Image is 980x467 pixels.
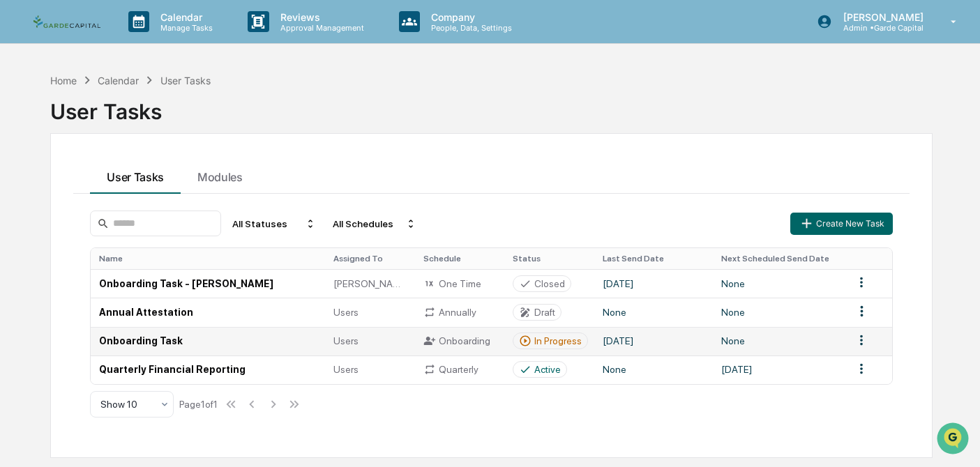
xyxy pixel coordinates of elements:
[91,327,325,355] td: Onboarding Task
[594,248,713,269] th: Last Send Date
[333,364,359,375] span: Users
[333,278,407,289] span: [PERSON_NAME] Group
[181,156,259,194] button: Modules
[63,129,192,140] div: We're available if you need us!
[91,355,325,384] td: Quarterly Financial Reporting
[91,248,325,269] th: Name
[534,307,555,318] div: Draft
[14,222,36,245] img: Scott Severs
[50,88,933,124] div: User Tasks
[33,15,100,29] img: logo
[8,288,96,313] a: 🖐️Preclearance
[91,298,325,326] td: Annual Attestation
[14,38,254,60] p: How can we help?
[160,75,211,86] div: User Tasks
[420,11,519,23] p: Company
[420,23,519,33] p: People, Data, Settings
[14,115,39,140] img: 1746055101610-c473b297-6a78-478c-a979-82029cc54cd1
[790,213,892,235] button: Create New Task
[269,11,371,23] p: Reviews
[713,269,846,298] td: None
[423,335,497,347] div: Onboarding
[14,295,25,306] div: 🖐️
[333,307,359,318] span: Users
[327,213,422,235] div: All Schedules
[594,355,713,384] td: None
[333,335,359,346] span: Users
[832,23,930,33] p: Admin • Garde Capital
[91,269,325,298] td: Onboarding Task - [PERSON_NAME]
[504,248,594,269] th: Status
[594,298,713,326] td: None
[216,160,254,177] button: See all
[149,11,220,23] p: Calendar
[713,355,846,384] td: [DATE]
[713,248,846,269] th: Next Scheduled Send Date
[123,198,152,209] span: [DATE]
[116,236,121,247] span: •
[14,321,25,332] div: 🔎
[423,277,497,290] div: One Time
[832,11,930,23] p: [PERSON_NAME]
[534,364,561,375] div: Active
[63,115,229,129] div: Start new chat
[115,293,173,307] span: Attestations
[149,23,220,33] p: Manage Tasks
[423,363,497,376] div: Quarterly
[98,75,139,86] div: Calendar
[123,236,152,247] span: [DATE]
[8,314,93,339] a: 🔎Data Lookup
[415,248,505,269] th: Schedule
[29,115,54,140] img: 8933085812038_c878075ebb4cc5468115_72.jpg
[423,306,497,319] div: Annually
[90,156,181,194] button: User Tasks
[179,399,218,410] div: Page 1 of 1
[28,320,88,334] span: Data Lookup
[325,248,415,269] th: Assigned To
[139,346,169,356] span: Pylon
[98,345,169,356] a: Powered byPylon
[28,293,90,307] span: Preclearance
[269,23,371,33] p: Approval Management
[935,421,973,459] iframe: Open customer support
[534,278,565,289] div: Closed
[594,269,713,298] td: [DATE]
[101,295,112,306] div: 🗄️
[237,119,254,136] button: Start new chat
[43,236,113,247] span: [PERSON_NAME]
[50,75,77,86] div: Home
[14,163,93,174] div: Past conversations
[534,335,582,346] div: In Progress
[713,298,846,326] td: None
[14,185,36,207] img: Scott Severs
[43,198,113,209] span: [PERSON_NAME]
[227,213,322,235] div: All Statuses
[96,288,179,313] a: 🗄️Attestations
[594,327,713,355] td: [DATE]
[116,198,121,209] span: •
[713,327,846,355] td: None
